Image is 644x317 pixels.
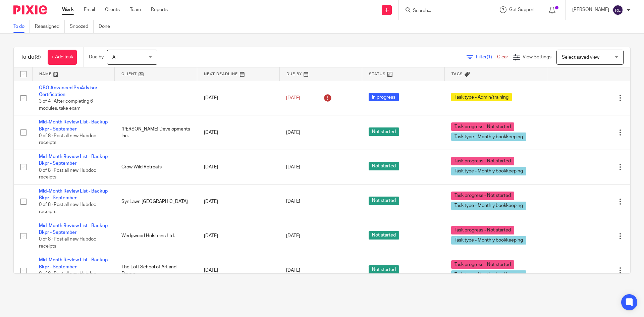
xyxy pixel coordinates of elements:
[39,189,108,200] a: Mid-Month Review List - Backup Bkpr - September
[369,93,399,101] span: In progress
[151,6,168,13] a: Reports
[112,55,117,60] span: All
[451,202,526,210] span: Task type - Monthly bookkeeping
[451,226,514,234] span: Task progress - Not started
[369,162,399,170] span: Not started
[115,184,197,219] td: SynLawn [GEOGRAPHIC_DATA]
[20,54,41,61] h1: To do
[70,20,94,33] a: Snoozed
[286,165,300,169] span: [DATE]
[369,265,399,274] span: Not started
[451,133,526,141] span: Task type - Monthly bookkeeping
[39,223,108,235] a: Mid-Month Review List - Backup Bkpr - September
[39,203,96,214] span: 0 of 8 · Post all new Hubdoc receipts
[197,115,280,150] td: [DATE]
[451,93,512,101] span: Task type - Admin/training
[89,54,104,60] p: Due by
[39,154,108,166] a: Mid-Month Review List - Backup Bkpr - September
[562,55,599,60] span: Select saved view
[39,86,97,97] a: QBO Advanced ProAdvisor Certification
[509,7,535,12] span: Get Support
[197,219,280,253] td: [DATE]
[197,150,280,184] td: [DATE]
[99,20,115,33] a: Done
[451,270,526,279] span: Task type - Monthly bookkeeping
[115,150,197,184] td: Grow Wild Retreats
[130,6,141,13] a: Team
[369,197,399,205] span: Not started
[369,231,399,240] span: Not started
[451,122,514,131] span: Task progress - Not started
[39,237,96,249] span: 0 of 8 · Post all new Hubdoc receipts
[115,115,197,150] td: [PERSON_NAME] Developments Inc.
[286,268,300,273] span: [DATE]
[48,50,77,65] a: + Add task
[39,134,96,145] span: 0 of 8 · Post all new Hubdoc receipts
[13,5,47,14] img: Pixie
[197,253,280,288] td: [DATE]
[286,130,300,135] span: [DATE]
[523,55,551,59] span: View Settings
[39,99,93,111] span: 3 of 4 · After completing 6 modules, take exam
[412,8,473,14] input: Search
[286,233,300,238] span: [DATE]
[451,192,514,200] span: Task progress - Not started
[39,258,108,269] a: Mid-Month Review List - Backup Bkpr - September
[35,54,41,60] span: (8)
[197,184,280,219] td: [DATE]
[39,120,108,131] a: Mid-Month Review List - Backup Bkpr - September
[476,55,497,59] span: Filter
[612,5,623,15] img: svg%3E
[497,55,508,59] a: Clear
[451,167,526,175] span: Task type - Monthly bookkeeping
[369,127,399,136] span: Not started
[451,260,514,269] span: Task progress - Not started
[84,6,95,13] a: Email
[451,236,526,245] span: Task type - Monthly bookkeeping
[197,81,280,115] td: [DATE]
[451,157,514,165] span: Task progress - Not started
[286,199,300,204] span: [DATE]
[39,271,96,283] span: 0 of 8 · Post all new Hubdoc receipts
[13,20,30,33] a: To do
[115,253,197,288] td: The Loft School of Art and Dance
[572,6,609,13] p: [PERSON_NAME]
[115,219,197,253] td: Wedgwood Holsteins Ltd.
[62,6,74,13] a: Work
[39,168,96,180] span: 0 of 8 · Post all new Hubdoc receipts
[286,96,300,100] span: [DATE]
[487,55,492,59] span: (1)
[451,72,463,76] span: Tags
[35,20,65,33] a: Reassigned
[105,6,120,13] a: Clients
